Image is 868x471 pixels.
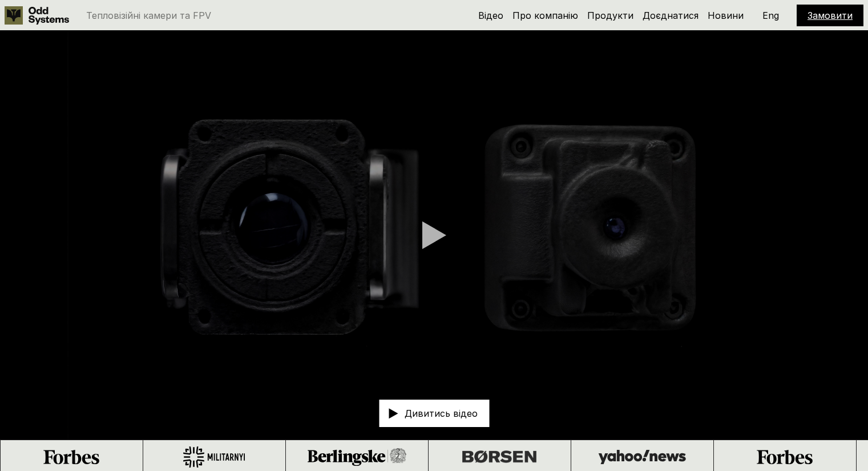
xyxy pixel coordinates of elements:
a: Доєднатися [643,10,699,21]
a: Новини [708,10,744,21]
a: Про компанію [512,10,578,21]
a: Відео [478,10,503,21]
p: Дивитись відео [405,409,478,418]
a: Продукти [587,10,633,21]
a: Замовити [808,10,853,21]
p: Eng [762,11,779,20]
p: Тепловізійні камери та FPV [86,11,211,20]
